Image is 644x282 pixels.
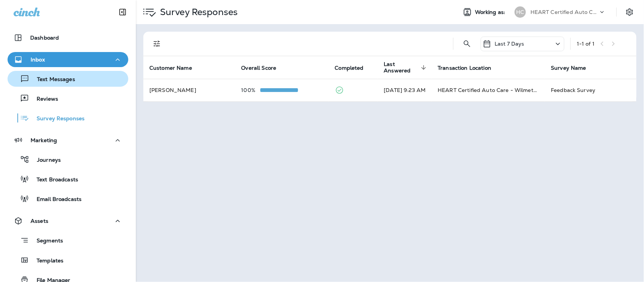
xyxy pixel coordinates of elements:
[149,36,164,51] button: Filters
[241,65,277,71] span: Overall Score
[384,61,419,74] span: Last Answered
[335,65,364,71] span: Completed
[8,52,128,67] button: Inbox
[460,36,475,51] button: Search Survey Responses
[29,96,58,103] p: Reviews
[29,238,63,245] p: Segments
[438,64,501,71] span: Transaction Location
[29,157,61,164] p: Journeys
[8,30,128,45] button: Dashboard
[551,64,596,71] span: Survey Name
[475,9,507,15] span: Working as:
[29,257,63,265] p: Templates
[515,6,526,18] div: HC
[112,5,133,20] button: Collapse Sidebar
[8,232,128,248] button: Segments
[378,79,432,101] td: [DATE] 9:23 AM
[8,213,128,228] button: Assets
[8,252,128,268] button: Templates
[31,57,45,63] p: Inbox
[577,41,595,47] div: 1 - 1 of 1
[241,64,286,71] span: Overall Score
[143,79,235,101] td: [PERSON_NAME]
[530,9,598,15] p: HEART Certified Auto Care
[8,152,128,167] button: Journeys
[30,35,59,41] p: Dashboard
[31,218,48,224] p: Assets
[29,196,81,203] p: Email Broadcasts
[8,133,128,148] button: Marketing
[29,76,75,83] p: Text Messages
[149,65,192,71] span: Customer Name
[384,61,429,74] span: Last Answered
[438,65,491,71] span: Transaction Location
[495,41,524,47] p: Last 7 Days
[8,191,128,207] button: Email Broadcasts
[157,6,238,18] p: Survey Responses
[29,176,78,184] p: Text Broadcasts
[149,64,202,71] span: Customer Name
[8,71,128,87] button: Text Messages
[8,171,128,187] button: Text Broadcasts
[432,79,545,101] td: HEART Certified Auto Care - Wilmette
[335,64,373,71] span: Completed
[545,79,636,101] td: Feedback Survey
[623,5,636,19] button: Settings
[29,115,85,123] p: Survey Responses
[8,110,128,126] button: Survey Responses
[8,90,128,106] button: Reviews
[241,87,260,93] p: 100%
[31,137,57,143] p: Marketing
[551,65,586,71] span: Survey Name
